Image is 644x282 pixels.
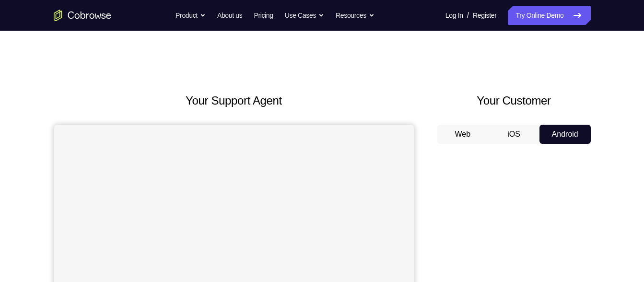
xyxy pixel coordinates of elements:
button: Android [539,125,591,144]
a: Register [473,6,496,25]
span: / [467,10,469,21]
a: About us [217,6,242,25]
button: iOS [488,125,539,144]
a: Log In [445,6,463,25]
a: Pricing [254,6,273,25]
button: Resources [336,6,375,25]
button: Product [176,6,206,25]
button: Use Cases [285,6,324,25]
a: Go to the home page [54,10,111,21]
h2: Your Customer [437,92,591,109]
button: Web [437,125,489,144]
h2: Your Support Agent [54,92,414,109]
a: Try Online Demo [508,6,590,25]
